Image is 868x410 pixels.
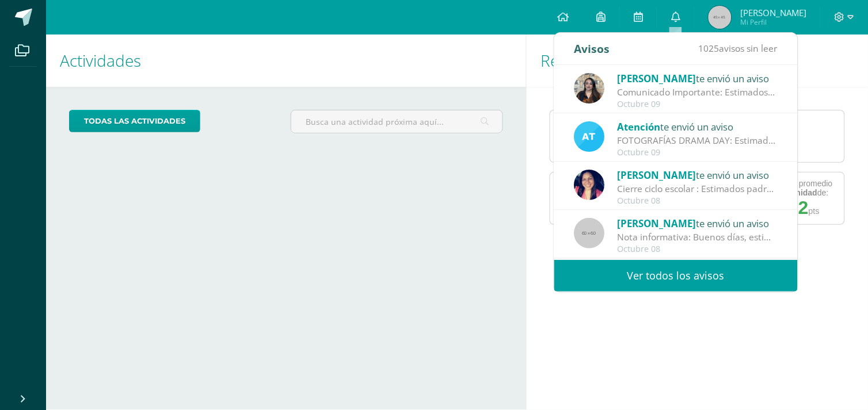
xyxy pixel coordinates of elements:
div: Nota informativa: Buenos días, estimados padres de familia: Espero se encuentren muy bien. Les co... [618,231,778,244]
span: Atención [618,120,661,133]
img: 45x45 [709,6,732,29]
div: Comunicado Importante: Estimados padres de familia: Un gusto saludarles. Envío información import... [618,86,778,99]
span: Mi Perfil [740,17,806,27]
img: 9fc725f787f6a993fc92a288b7a8b70c.png [574,121,605,152]
div: Octubre 08 [618,244,778,254]
span: [PERSON_NAME] [618,217,696,230]
div: Obtuvo un promedio en esta de: [760,179,833,197]
h1: Rendimiento de mis hijos [540,35,854,87]
div: te envió un aviso [618,167,778,182]
div: Octubre 09 [618,99,778,109]
img: b28abd5fc8ba3844de867acb3a65f220.png [574,73,605,104]
img: 7118ac30b0313437625b59fc2ffd5a9e.png [574,170,605,200]
input: Busca una actividad próxima aquí... [291,110,502,133]
div: Octubre 09 [618,148,778,158]
img: 60x60 [574,218,605,248]
a: todas las Actividades [69,110,200,132]
div: FOTOGRAFÍAS DRAMA DAY: Estimados padres de familia, Por este medio les compartimos las fotografía... [618,134,778,147]
div: Cierre ciclo escolar : Estimados padres de familia, compartirmos información importante sobre nue... [618,182,778,196]
div: te envió un aviso [618,71,778,86]
span: avisos sin leer [699,42,778,55]
span: [PERSON_NAME] [740,7,806,18]
span: [PERSON_NAME] [618,72,696,85]
span: 1025 [699,42,719,55]
strong: Unidad [790,188,817,197]
a: Ver todos los avisos [554,260,798,292]
h1: Actividades [60,35,512,87]
div: te envió un aviso [618,119,778,134]
div: te envió un aviso [618,216,778,231]
span: [PERSON_NAME] [618,168,696,182]
div: Avisos [574,33,610,64]
span: pts [809,206,820,216]
div: Octubre 08 [618,196,778,206]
